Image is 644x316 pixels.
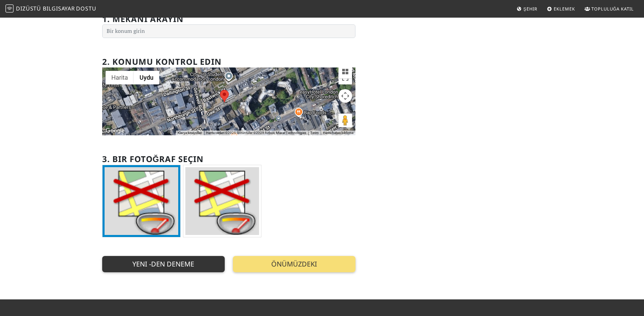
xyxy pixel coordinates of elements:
[310,131,319,135] a: Şartlar (yeni sekmede açılır)
[5,3,96,15] a: Dizüstü Bilgisayar Dostu Dizüstü BilgisayarDostu
[554,6,575,12] span: Eklemek
[582,3,636,15] a: Topluluğa Katıl
[178,131,202,135] button: Klavye kısayolları
[134,71,159,84] button: Uydu görüntülerini göster
[338,114,352,127] button: Street View'u açmak için Pegman'i haritaya sürükleyin
[5,4,14,13] img: Dizüstü Bilgisayar Dostu
[104,126,126,135] img: Google'da
[104,126,126,135] a: Bu alanı Google Haritalar'da açın (yeni bir pencere açar)
[102,24,355,38] input: Bir konum girin
[338,89,352,103] button: Harita kamerası kontrolleri
[16,5,75,12] span: Dizüstü Bilgisayar
[105,167,178,235] img: PhotoService.GetPhoto
[106,71,134,84] button: Sokak haritasını göster
[102,57,222,67] h2: 2. Konumu kontrol edin
[76,5,96,12] span: Dostu
[523,6,537,12] span: Şehir
[544,3,577,15] a: Eklemek
[338,65,352,78] button: Eğim haritası
[206,131,306,135] span: Harita verileri ©2025 Görüntüler ©2025 Airbus, Maxar Technologies
[233,256,355,272] button: Önümüzdeki
[102,14,184,24] h2: 1. Mekanı arayın
[102,154,204,164] h2: 3. Bir fotoğraf seçin
[514,3,540,15] a: Şehir
[102,256,225,272] button: Yeni -den deneme
[185,167,259,235] img: PhotoService.GetPhoto
[323,131,353,135] a: Harita hatası bildirme
[591,6,633,12] span: Topluluğa Katıl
